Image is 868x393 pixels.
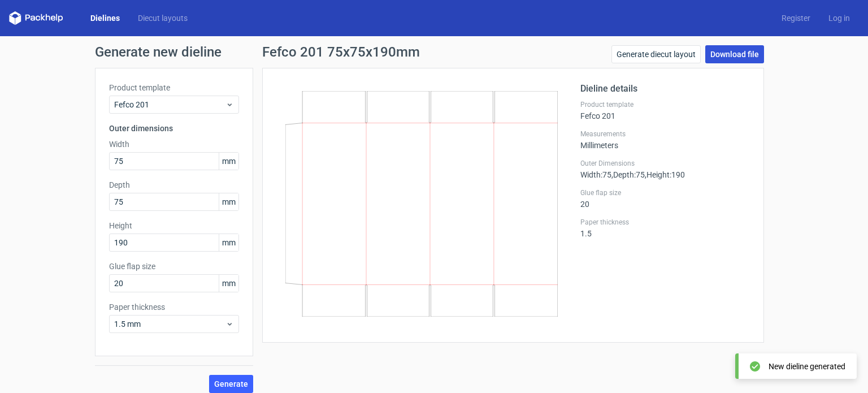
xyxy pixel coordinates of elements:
[219,193,238,210] span: mm
[772,12,819,24] a: Register
[580,218,750,238] div: 1.5
[109,82,239,93] label: Product template
[219,234,238,251] span: mm
[219,153,238,170] span: mm
[109,220,239,231] label: Height
[114,318,225,330] span: 1.5 mm
[645,170,685,179] span: , Height : 190
[580,188,750,209] div: 20
[611,170,645,179] span: , Depth : 75
[109,139,239,150] label: Width
[109,123,239,134] h3: Outer dimensions
[580,100,750,120] div: Fefco 201
[769,361,845,372] div: New dieline generated
[81,12,129,24] a: Dielines
[219,275,238,292] span: mm
[109,261,239,272] label: Glue flap size
[114,99,225,110] span: Fefco 201
[819,12,859,24] a: Log in
[580,129,750,150] div: Millimeters
[611,45,701,63] a: Generate diecut layout
[580,170,611,179] span: Width : 75
[705,45,764,63] a: Download file
[580,159,750,168] label: Outer Dimensions
[262,45,420,59] h1: Fefco 201 75x75x190mm
[580,100,750,109] label: Product template
[580,188,750,197] label: Glue flap size
[95,45,773,59] h1: Generate new dieline
[580,218,750,227] label: Paper thickness
[214,380,248,388] span: Generate
[209,375,253,393] button: Generate
[109,301,239,313] label: Paper thickness
[109,179,239,191] label: Depth
[580,129,750,139] label: Measurements
[580,82,750,96] h2: Dieline details
[129,12,197,24] a: Diecut layouts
